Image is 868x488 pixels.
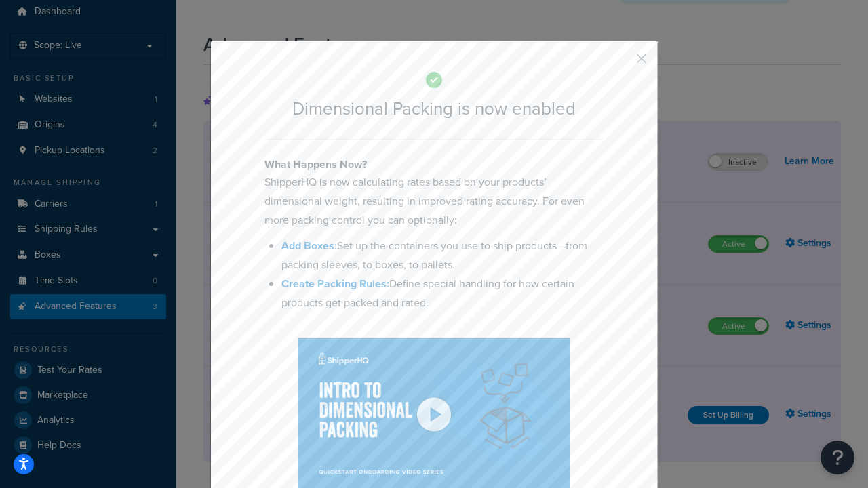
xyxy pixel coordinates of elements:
p: ShipperHQ is now calculating rates based on your products’ dimensional weight, resulting in impro... [264,173,604,230]
a: Create Packing Rules: [281,276,389,291]
li: Define special handling for how certain products get packed and rated. [281,274,604,312]
h4: What Happens Now? [264,157,604,173]
h2: Dimensional Packing is now enabled [264,99,604,119]
a: Add Boxes: [281,238,337,253]
li: Set up the containers you use to ship products—from packing sleeves, to boxes, to pallets. [281,237,604,274]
